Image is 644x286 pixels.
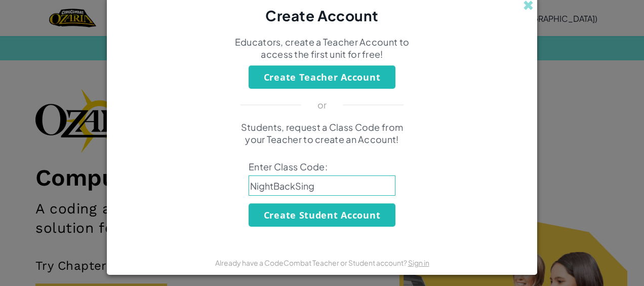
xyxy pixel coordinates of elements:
p: Educators, create a Teacher Account to access the first unit for free! [233,36,411,60]
button: Create Teacher Account [249,65,395,89]
span: Create Account [265,7,379,24]
p: or [317,99,327,111]
a: Sign in [408,258,429,267]
button: Create Student Account [249,203,395,227]
p: Students, request a Class Code from your Teacher to create an Account! [233,121,411,146]
span: Already have a CodeCombat Teacher or Student account? [215,258,408,267]
span: Enter Class Code: [249,161,395,173]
